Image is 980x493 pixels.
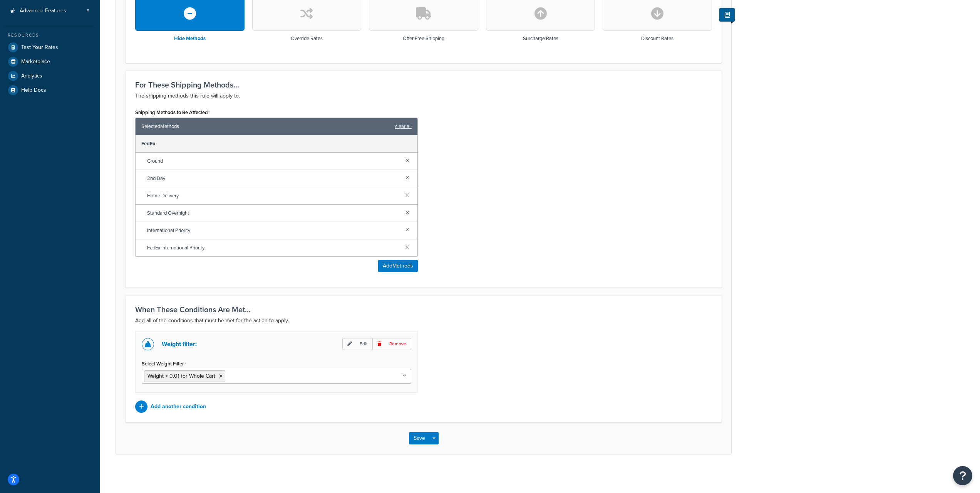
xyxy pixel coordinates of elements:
[6,4,94,18] li: Advanced Features
[136,135,417,153] div: FedEx
[953,466,972,485] button: Open Resource Center
[147,225,399,236] span: International Priority
[6,83,94,97] a: Help Docs
[135,305,712,314] h3: When These Conditions Are Met...
[641,36,673,41] h3: Discount Rates
[135,81,712,89] h3: For These Shipping Methods...
[162,339,197,350] p: Weight filter:
[87,8,89,14] span: 5
[6,32,94,39] div: Resources
[151,401,206,412] p: Add another condition
[147,372,215,380] span: Weight > 0.01 for Whole Cart
[21,87,46,94] span: Help Docs
[21,59,50,65] span: Marketplace
[21,73,42,79] span: Analytics
[342,338,372,350] p: Edit
[147,156,399,167] span: Ground
[147,208,399,219] span: Standard Overnight
[372,338,411,350] p: Remove
[6,40,94,54] a: Test Your Rates
[291,36,323,41] h3: Override Rates
[6,69,94,83] a: Analytics
[21,44,58,51] span: Test Your Rates
[147,173,399,184] span: 2nd Day
[135,91,712,101] p: The shipping methods this rule will apply to.
[147,190,399,201] span: Home Delivery
[147,242,399,253] span: FedEx International Priority
[174,36,206,41] h3: Hide Methods
[20,8,66,14] span: Advanced Features
[6,4,94,18] a: Advanced Features5
[409,432,430,444] button: Save
[135,109,210,116] label: Shipping Methods to Be Affected
[135,316,712,325] p: Add all of the conditions that must be met for the action to apply.
[6,55,94,69] a: Marketplace
[378,260,418,272] button: AddMethods
[523,36,558,41] h3: Surcharge Rates
[719,8,735,22] button: Show Help Docs
[403,36,444,41] h3: Offer Free Shipping
[395,121,412,132] a: clear all
[142,361,186,367] label: Select Weight Filter
[141,121,391,132] span: Selected Methods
